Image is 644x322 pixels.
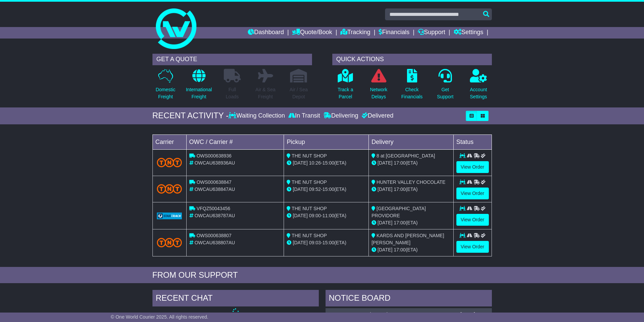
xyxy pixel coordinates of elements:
div: Delivered [360,112,393,120]
div: GET A QUOTE [152,54,312,65]
p: Air / Sea Depot [290,86,308,100]
div: QUICK ACTIONS [332,54,492,65]
div: RECENT CHAT [152,290,319,308]
div: (ETA) [372,246,451,253]
p: Account Settings [470,86,487,100]
span: [DATE] [378,247,392,252]
div: FROM OUR SUPPORT [152,270,492,280]
span: [DATE] [293,160,308,166]
span: [DATE] [378,220,392,225]
span: THE NUT SHOP [292,206,327,211]
p: Domestic Freight [156,86,175,100]
div: NOTICE BOARD [326,290,492,308]
a: View Order [456,188,489,199]
div: Waiting Collection [229,112,286,120]
p: Full Loads [224,86,241,100]
span: OWCAU638936AU [194,160,235,166]
a: DomesticFreight [155,69,175,104]
span: 09:00 [309,213,321,218]
span: 09:03 [309,240,321,245]
p: Network Delays [370,86,387,100]
span: OWCAU638787AU [194,213,235,218]
span: 17:00 [394,187,406,192]
td: Delivery [368,134,453,149]
span: OWS000638807 [196,233,232,238]
a: Tracking [340,27,370,39]
a: CheckFinancials [401,69,423,104]
div: - (ETA) [287,212,366,219]
a: OWCAU635497AU [329,312,369,317]
span: 10:26 [309,160,321,166]
span: © One World Courier 2025. All rights reserved. [111,314,209,320]
span: 143453 [371,312,387,317]
div: In Transit [287,112,322,120]
span: OWS000638936 [196,153,232,158]
a: Quote/Book [292,27,332,39]
span: [DATE] [378,160,392,166]
div: (ETA) [372,186,451,193]
img: TNT_Domestic.png [157,238,182,247]
span: VFQZ50043456 [196,206,230,211]
a: Track aParcel [337,69,354,104]
div: - (ETA) [287,239,366,246]
div: - (ETA) [287,159,366,167]
span: [DATE] [293,240,308,245]
p: Check Financials [401,86,423,100]
span: 17:00 [394,247,406,252]
a: View Order [456,241,489,253]
span: 17:00 [394,160,406,166]
img: TNT_Domestic.png [157,184,182,193]
span: [DATE] [293,187,308,192]
span: THE NUT SHOP [292,233,327,238]
a: Settings [454,27,483,39]
p: Track a Parcel [338,86,353,100]
div: (ETA) [372,219,451,226]
span: HUNTER VALLEY CHOCOLATE [377,179,446,185]
span: 09:52 [309,187,321,192]
a: NetworkDelays [369,69,387,104]
a: Support [418,27,445,39]
span: THE NUT SHOP [292,179,327,185]
span: [DATE] [293,213,308,218]
a: AccountSettings [470,69,487,104]
a: Dashboard [248,27,284,39]
div: (ETA) [372,159,451,167]
a: View Order [456,161,489,173]
span: KARDS AND [PERSON_NAME] [PERSON_NAME] [372,233,444,245]
span: THE NUT SHOP [292,153,327,158]
span: OWCAU638847AU [194,187,235,192]
span: 8 at [GEOGRAPHIC_DATA] [377,153,435,158]
td: OWC / Carrier # [186,134,284,149]
p: Get Support [437,86,453,100]
img: TNT_Domestic.png [157,158,182,167]
div: Delivering [322,112,360,120]
span: 15:00 [323,240,334,245]
a: InternationalFreight [186,69,212,104]
span: 15:00 [323,160,334,166]
span: 15:00 [323,187,334,192]
span: 17:00 [394,220,406,225]
a: View Order [456,214,489,226]
p: International Freight [186,86,212,100]
a: Financials [379,27,409,39]
span: [GEOGRAPHIC_DATA] PROVIDORE [372,206,426,218]
td: Status [453,134,492,149]
div: - (ETA) [287,186,366,193]
td: Pickup [284,134,369,149]
div: ( ) [329,312,488,317]
span: 11:00 [323,213,334,218]
span: [DATE] [378,187,392,192]
td: Carrier [152,134,186,149]
a: GetSupport [436,69,454,104]
div: [DATE] 10:52 [460,312,488,317]
span: OWS000638847 [196,179,232,185]
span: OWCAU638807AU [194,240,235,245]
div: RECENT ACTIVITY - [152,111,229,121]
img: GetCarrierServiceLogo [157,213,182,219]
p: Air & Sea Freight [256,86,276,100]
